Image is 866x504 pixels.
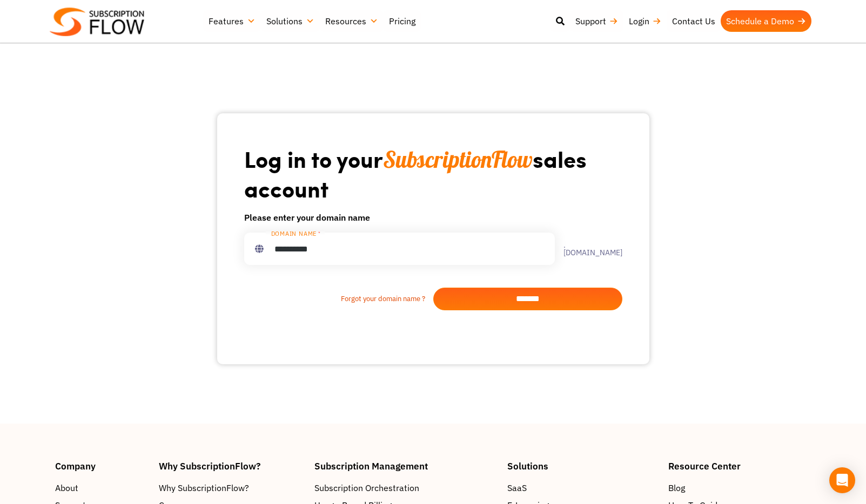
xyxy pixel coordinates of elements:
[50,8,144,36] img: Subscriptionflow
[555,241,622,256] label: .[DOMAIN_NAME]
[314,461,496,471] h4: Subscription Management
[507,461,657,471] h4: Solutions
[623,10,667,32] a: Login
[159,481,304,494] a: Why SubscriptionFlow?
[159,461,304,471] h4: Why SubscriptionFlow?
[203,10,261,32] a: Features
[261,10,320,32] a: Solutions
[159,481,249,494] span: Why SubscriptionFlow?
[384,10,421,32] a: Pricing
[244,145,622,202] h1: Log in to your sales account
[383,145,533,174] span: SubscriptionFlow
[320,10,384,32] a: Resources
[829,467,855,493] div: Open Intercom Messenger
[507,481,657,494] a: SaaS
[314,481,496,494] a: Subscription Orchestration
[668,481,685,494] span: Blog
[244,211,622,224] h6: Please enter your domain name
[55,481,149,494] a: About
[668,461,811,471] h4: Resource Center
[244,294,433,304] a: Forgot your domain name ?
[570,10,623,32] a: Support
[667,10,721,32] a: Contact Us
[55,461,149,471] h4: Company
[668,481,811,494] a: Blog
[721,10,811,32] a: Schedule a Demo
[507,481,527,494] span: SaaS
[314,481,419,494] span: Subscription Orchestration
[55,481,78,494] span: About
